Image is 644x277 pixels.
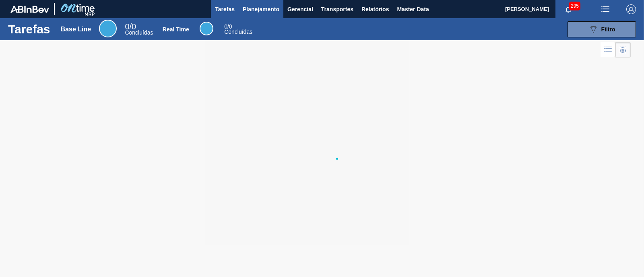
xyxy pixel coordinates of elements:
[125,29,153,36] span: Concluídas
[626,4,636,14] img: Logout
[224,23,232,30] span: / 0
[224,23,227,30] span: 0
[568,21,636,37] button: Filtro
[163,26,189,33] div: Real Time
[569,2,580,10] span: 295
[287,4,313,14] span: Gerencial
[125,22,136,31] span: / 0
[243,4,279,14] span: Planejamento
[321,4,353,14] span: Transportes
[10,6,49,13] img: TNhmsLtSVTkK8tSr43FrP2fwEKptu5GPRR3wAAAABJRU5ErkJggg==
[61,26,91,33] div: Base Line
[125,22,129,31] span: 0
[555,4,581,15] button: Notificações
[125,23,153,35] div: Base Line
[8,25,50,34] h1: Tarefas
[361,4,389,14] span: Relatórios
[99,20,117,37] div: Base Line
[224,24,252,35] div: Real Time
[215,4,235,14] span: Tarefas
[601,4,610,14] img: userActions
[601,26,615,33] span: Filtro
[200,22,213,35] div: Real Time
[224,29,252,35] span: Concluídas
[397,4,429,14] span: Master Data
